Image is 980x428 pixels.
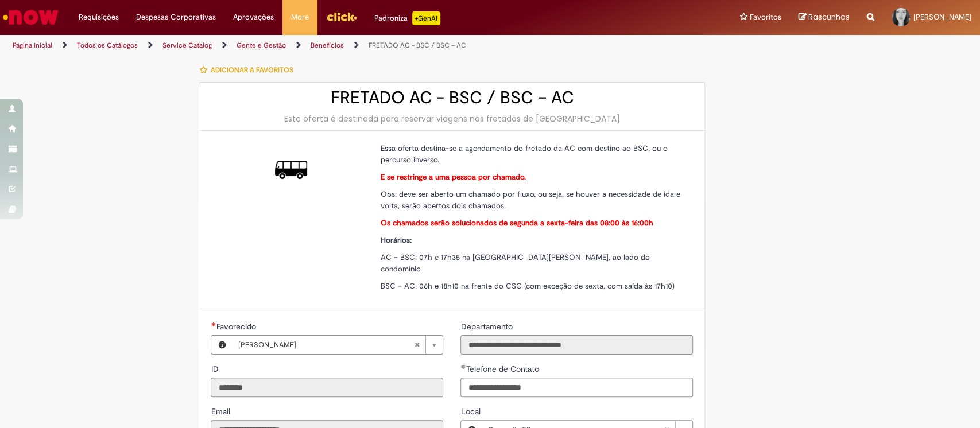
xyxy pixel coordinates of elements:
[275,154,307,186] img: FRETADO AC - BSC / BSC – AC
[199,58,299,82] button: Adicionar a Favoritos
[380,235,411,245] strong: Horários:
[799,12,850,23] a: Rascunhos
[210,65,293,75] span: Adicionar a Favoritos
[326,8,357,25] img: click_logo_yellow_360x200.png
[136,11,216,23] span: Despesas Corporativas
[216,321,258,332] span: Necessários - Favorecido
[211,322,216,326] span: Obrigatório Preenchido
[460,321,514,332] span: Somente leitura - Departamento
[369,41,466,50] a: FRETADO AC - BSC / BSC – AC
[460,364,466,369] span: Obrigatório Preenchido
[211,363,220,375] label: Somente leitura - ID
[291,11,309,23] span: More
[380,172,525,182] strong: E se restringe a uma pessoa por chamado.
[380,218,653,228] strong: Os chamados serão solucionados de segunda a sexta-feira das 08:00 às 16:00h
[1,6,60,29] img: ServiceNow
[808,11,850,22] span: Rascunhos
[311,41,344,50] a: Benefícios
[237,41,286,50] a: Gente e Gestão
[79,11,119,23] span: Requisições
[380,252,649,274] span: AC – BSC: 07h e 17h35 na [GEOGRAPHIC_DATA][PERSON_NAME], ao lado do condomínio.
[211,406,232,417] label: Somente leitura - Email
[380,143,667,165] span: Essa oferta destina-se a agendamento do fretado da AC com destino ao BSC, ou o percurso inverso.
[9,35,645,56] ul: Trilhas de página
[162,41,212,50] a: Service Catalog
[211,406,232,417] span: Somente leitura - Email
[211,378,443,397] input: ID
[211,364,220,374] span: Somente leitura - ID
[460,378,693,397] input: Telefone de Contato
[466,364,541,374] span: Telefone de Contato
[408,336,425,354] abbr: Limpar campo Favorecido
[211,88,693,107] h2: FRETADO AC - BSC / BSC – AC
[232,336,443,354] a: [PERSON_NAME]Limpar campo Favorecido
[460,406,482,417] span: Local
[13,41,52,50] a: Página inicial
[412,11,440,25] p: +GenAi
[211,336,232,354] button: Favorecido, Visualizar este registro Ana Carolina Lima de Souza
[380,189,680,211] span: Obs: deve ser aberto um chamado por fluxo, ou seja, se houver a necessidade de ida e volta, serão...
[233,11,274,23] span: Aprovações
[750,11,781,23] span: Favoritos
[238,336,414,354] span: [PERSON_NAME]
[211,113,693,124] div: Esta oferta é destinada para reservar viagens nos fretados de [GEOGRAPHIC_DATA]
[913,12,971,22] span: [PERSON_NAME]
[374,11,440,25] div: Padroniza
[380,281,674,291] span: BSC – AC: 06h e 18h10 na frente do CSC (com exceção de sexta, com saída às 17h10)
[77,41,138,50] a: Todos os Catálogos
[460,335,693,355] input: Departamento
[460,321,514,332] label: Somente leitura - Departamento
